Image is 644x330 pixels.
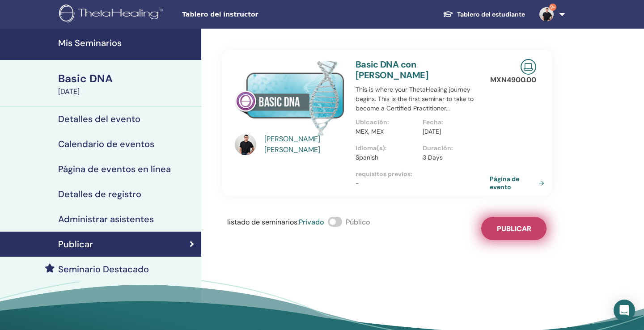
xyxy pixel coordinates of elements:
[58,139,154,149] h4: Calendario de eventos
[58,189,141,199] h4: Detalles de registro
[58,71,196,86] div: Basic DNA
[423,118,484,127] p: Fecha :
[614,300,635,321] div: Open Intercom Messenger
[235,59,345,136] img: Basic DNA
[356,179,490,188] p: -
[490,75,536,85] p: MXN 4900.00
[58,264,149,275] h4: Seminario Destacado
[497,224,531,233] span: Publicar
[58,214,154,224] h4: Administrar asistentes
[356,59,428,81] a: Basic DNA con [PERSON_NAME]
[436,6,532,23] a: Tablero del estudiante
[58,239,93,250] h4: Publicar
[423,153,484,162] p: 3 Days
[423,144,484,153] p: Duración :
[235,134,256,155] img: default.jpg
[481,217,547,240] button: Publicar
[264,134,347,155] a: [PERSON_NAME] [PERSON_NAME]
[356,169,490,179] p: requisitos previos :
[227,217,299,227] span: listado de seminarios :
[299,217,324,227] span: Privado
[58,114,140,124] h4: Detalles del evento
[59,4,166,25] img: logo.png
[443,10,453,18] img: graduation-cap-white.svg
[356,118,417,127] p: Ubicación :
[521,59,536,75] img: Live Online Seminar
[539,7,554,21] img: default.jpg
[346,217,370,227] span: Público
[58,38,196,48] h4: Mis Seminarios
[549,4,556,11] span: 9+
[53,71,201,97] a: Basic DNA[DATE]
[490,175,548,191] a: Página de evento
[356,85,490,113] p: This is where your ThetaHealing journey begins. This is the first seminar to take to become a Cer...
[356,153,417,162] p: Spanish
[58,86,196,97] div: [DATE]
[356,127,417,136] p: MEX, MEX
[58,164,171,174] h4: Página de eventos en línea
[423,127,484,136] p: [DATE]
[356,144,417,153] p: Idioma(s) :
[182,10,316,19] span: Tablero del instructor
